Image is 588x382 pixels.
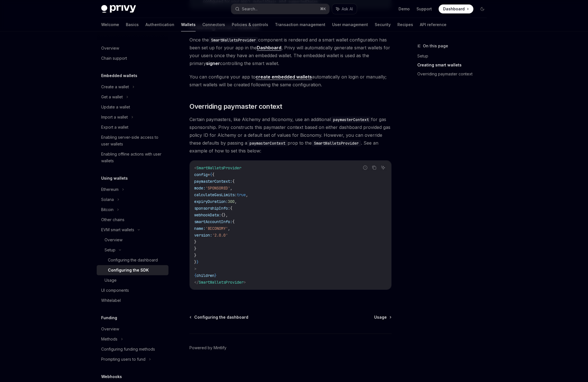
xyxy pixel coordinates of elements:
a: UI components [97,285,168,295]
span: webhookData: [194,212,221,217]
a: Setup [417,52,491,61]
span: Once the component is rendered and a smart wallet configuration has been set up for your app in t... [189,36,392,67]
a: Dashboard [439,4,473,13]
span: ⌘ K [320,7,326,11]
span: version: [194,233,212,238]
span: calculateGasLimits: [194,192,237,197]
span: You can configure your app to automatically on login or manually; smart wallets will be created f... [189,73,392,89]
a: API reference [420,18,446,31]
div: Create a wallet [101,84,129,90]
a: Policies & controls [232,18,268,31]
button: Ask AI [379,164,387,171]
span: , [246,192,248,197]
div: Get a wallet [101,94,123,100]
a: Chain support [97,53,168,63]
div: Configuring the dashboard [108,257,158,263]
a: Demo [399,6,410,12]
a: Connectors [202,18,225,31]
div: Prompting users to fund [101,356,145,363]
span: { [230,206,232,211]
div: Import a wallet [101,114,128,121]
a: Usage [97,275,168,285]
span: > [244,280,246,285]
button: Search...⌘K [231,4,329,14]
div: Configuring the SDK [108,267,149,274]
div: Usage [105,277,117,284]
button: Report incorrect code [362,164,369,171]
a: Configuring the dashboard [190,314,248,320]
span: } [194,253,196,258]
span: children [196,273,214,278]
span: { [212,172,214,177]
span: } [196,260,199,265]
a: Creating smart wallets [417,61,491,70]
a: create embedded wallets [256,74,312,80]
img: dark logo [101,5,136,13]
span: , [228,226,230,231]
span: Configuring the dashboard [194,314,248,320]
span: config [194,172,208,177]
span: '2.0.0' [212,233,228,238]
h5: Funding [101,314,117,321]
a: Transaction management [275,18,325,31]
span: { [210,172,212,177]
span: paymasterContext: [194,179,232,184]
span: 'BICONOMY' [205,226,228,231]
div: Enabling offline actions with user wallets [101,151,165,164]
a: Recipes [397,18,413,31]
div: Configuring funding methods [101,346,155,353]
span: Dashboard [443,6,465,12]
a: Wallets [181,18,196,31]
span: { [194,273,196,278]
code: paymasterContext [247,140,288,146]
div: Solana [101,196,114,203]
a: Enabling offline actions with user wallets [97,149,168,166]
div: Other chains [101,216,124,223]
span: Certain paymasters, like Alchemy and Biconomy, use an additional for gas sponsorship. Privy const... [189,115,392,155]
code: SmartWalletsProvider [209,37,258,43]
span: smartAccountInfo: [194,219,232,224]
div: Whitelabel [101,297,121,304]
span: = [208,172,210,177]
span: SmartWalletsProvider [199,280,244,285]
div: Enabling server-side access to user wallets [101,134,165,147]
div: Update a wallet [101,104,130,110]
a: Overview [97,43,168,53]
span: { [232,179,235,184]
a: Configuring the dashboard [97,255,168,265]
h5: Webhooks [101,373,122,380]
div: UI components [101,287,129,294]
span: true [237,192,246,197]
span: > [194,266,196,271]
a: Dashboard [257,45,281,51]
span: } [194,239,196,244]
div: Overview [105,237,122,243]
a: Security [375,18,391,31]
h5: Embedded wallets [101,72,137,79]
a: Overview [97,235,168,245]
a: Other chains [97,215,168,225]
strong: signer [206,61,220,66]
span: Usage [374,314,387,320]
span: expiryDuration: [194,199,228,204]
a: Overview [97,324,168,334]
div: Overview [101,45,119,52]
span: 300 [228,199,235,204]
span: Overriding paymaster context [189,102,282,111]
a: Update a wallet [97,102,168,112]
span: 'SPONSORED' [205,186,230,191]
div: Setup [105,247,115,253]
a: Enabling server-side access to user wallets [97,132,168,149]
div: EVM smart wallets [101,226,134,233]
span: < [194,165,196,170]
span: , [235,199,237,204]
button: Ask AI [332,4,357,14]
span: } [194,260,196,265]
span: Ask AI [342,6,353,12]
span: { [232,219,235,224]
a: Powered by Mintlify [189,345,226,351]
div: Search... [242,6,258,12]
button: Toggle dark mode [478,4,487,13]
span: } [214,273,217,278]
a: Authentication [145,18,174,31]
